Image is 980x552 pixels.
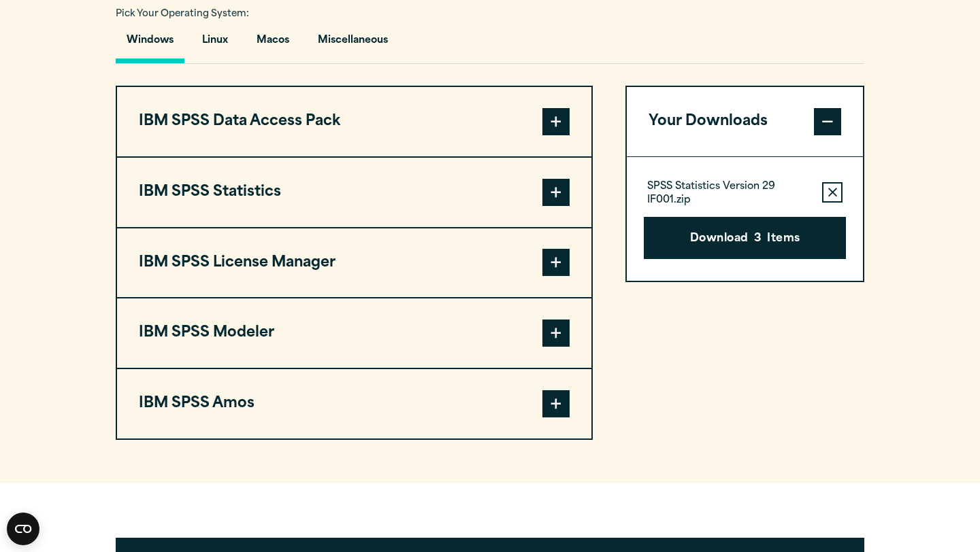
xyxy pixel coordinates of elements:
[647,180,811,207] p: SPSS Statistics Version 29 IF001.zip
[644,217,846,259] button: Download3Items
[117,228,591,298] button: IBM SPSS License Manager
[117,369,591,438] button: IBM SPSS Amos
[246,24,300,63] button: Macos
[754,230,762,248] span: 3
[117,87,591,156] button: IBM SPSS Data Access Pack
[116,24,184,63] button: Windows
[191,24,239,63] button: Linux
[116,10,249,18] span: Pick Your Operating System:
[7,513,39,545] button: Open CMP widget
[627,156,863,281] div: Your Downloads
[627,87,863,156] button: Your Downloads
[117,158,591,227] button: IBM SPSS Statistics
[117,298,591,368] button: IBM SPSS Modeler
[307,24,399,63] button: Miscellaneous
